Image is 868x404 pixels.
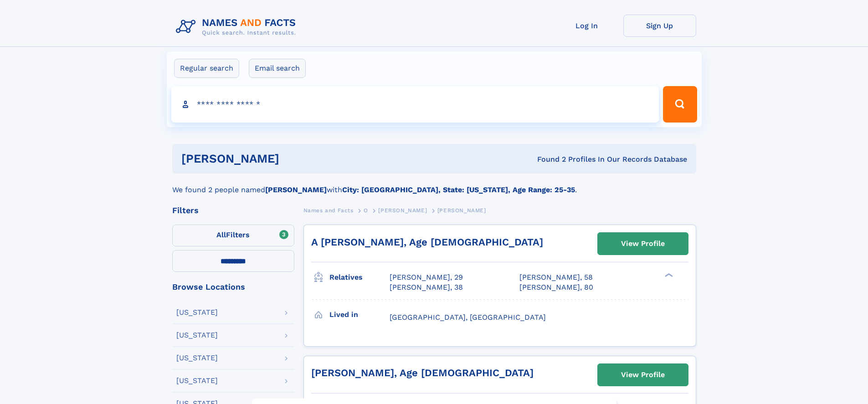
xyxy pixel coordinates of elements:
[598,364,688,386] a: View Profile
[176,377,218,384] div: [US_STATE]
[172,225,294,246] label: Filters
[364,207,368,214] span: O
[663,86,697,123] button: Search Button
[390,272,463,282] a: [PERSON_NAME], 29
[249,59,306,78] label: Email search
[519,282,593,292] a: [PERSON_NAME], 80
[408,154,687,164] div: Found 2 Profiles In Our Records Database
[311,236,543,248] a: A [PERSON_NAME], Age [DEMOGRAPHIC_DATA]
[550,15,623,37] a: Log In
[621,364,665,385] div: View Profile
[171,86,659,123] input: search input
[311,367,534,378] a: [PERSON_NAME], Age [DEMOGRAPHIC_DATA]
[216,230,226,239] span: All
[176,332,218,339] div: [US_STATE]
[181,153,408,164] h1: [PERSON_NAME]
[378,205,427,216] a: [PERSON_NAME]
[329,270,390,285] h3: Relatives
[437,207,486,214] span: [PERSON_NAME]
[172,15,303,39] img: Logo Names and Facts
[519,272,593,282] a: [PERSON_NAME], 58
[598,233,688,255] a: View Profile
[621,233,665,254] div: View Profile
[174,59,239,78] label: Regular search
[176,309,218,316] div: [US_STATE]
[390,313,546,322] span: [GEOGRAPHIC_DATA], [GEOGRAPHIC_DATA]
[172,283,294,291] div: Browse Locations
[390,282,463,292] a: [PERSON_NAME], 38
[172,174,696,195] div: We found 2 people named with .
[364,205,368,216] a: O
[342,185,575,194] b: City: [GEOGRAPHIC_DATA], State: [US_STATE], Age Range: 25-35
[303,205,354,216] a: Names and Facts
[623,15,696,37] a: Sign Up
[329,307,390,322] h3: Lived in
[265,185,327,194] b: [PERSON_NAME]
[176,354,218,362] div: [US_STATE]
[378,207,427,214] span: [PERSON_NAME]
[663,272,673,278] div: ❯
[172,206,294,215] div: Filters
